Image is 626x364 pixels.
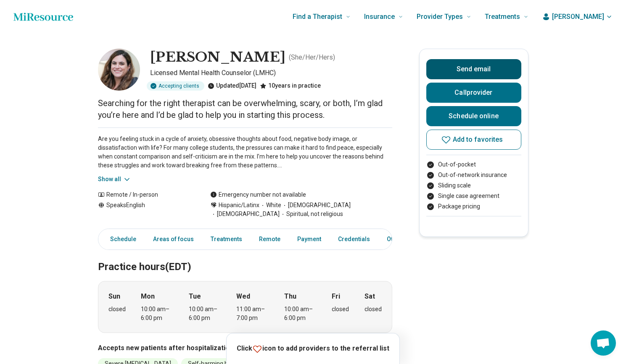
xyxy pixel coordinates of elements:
[150,68,392,78] p: Licensed Mental Health Counselor (LMHC)
[206,231,247,248] a: Treatments
[141,305,173,322] div: 10:00 am – 6:00 pm
[98,49,140,91] img: Lisa Jimenez, Licensed Mental Health Counselor (LMHC)
[332,305,349,314] div: closed
[426,202,521,211] li: Package pricing
[189,305,221,322] div: 10:00 am – 6:00 pm
[236,305,269,322] div: 11:00 am – 7:00 pm
[426,181,521,190] li: Sliding scale
[108,305,126,314] div: closed
[98,190,193,199] div: Remote / In-person
[98,201,193,218] div: Speaks English
[237,343,389,354] p: Click icon to add providers to the referral list
[98,281,392,333] div: When does the program meet?
[426,59,521,79] button: Send email
[98,135,392,170] p: Are you feeling stuck in a cycle of anxiety, obsessive thoughts about food, negative body image, ...
[542,12,613,22] button: [PERSON_NAME]
[147,81,204,91] div: Accepting clients
[417,11,463,23] span: Provider Types
[426,160,521,169] li: Out-of-pocket
[108,291,120,302] strong: Sun
[364,11,395,23] span: Insurance
[98,240,392,274] h2: Practice hours (EDT)
[141,291,155,302] strong: Mon
[254,231,285,248] a: Remote
[284,305,317,322] div: 10:00 am – 6:00 pm
[485,11,520,23] span: Treatments
[552,12,604,22] span: [PERSON_NAME]
[98,343,392,353] h3: Accepts new patients after hospitalization for
[189,291,201,302] strong: Tue
[426,130,521,150] button: Add to favorites
[426,83,521,103] button: Callprovider
[260,81,321,91] div: 10 years in practice
[426,160,521,211] ul: Payment options
[236,291,250,302] strong: Wed
[426,106,521,126] a: Schedule online
[210,190,306,199] div: Emergency number not available
[150,49,285,66] h1: [PERSON_NAME]
[426,192,521,200] li: Single case agreement
[219,201,259,210] span: Hispanic/Latinx
[148,231,199,248] a: Areas of focus
[365,305,382,314] div: closed
[292,231,326,248] a: Payment
[453,136,503,143] span: Add to favorites
[100,231,141,248] a: Schedule
[289,52,335,62] p: ( She/Her/Hers )
[591,330,616,356] a: Open chat
[281,201,351,210] span: [DEMOGRAPHIC_DATA]
[210,210,280,218] span: [DEMOGRAPHIC_DATA]
[426,171,521,179] li: Out-of-network insurance
[259,201,281,210] span: White
[280,210,343,218] span: Spiritual, not religious
[98,97,392,121] p: Searching for the right therapist can be overwhelming, scary, or both, I’m glad you’re here and I...
[365,291,375,302] strong: Sat
[98,175,131,184] button: Show all
[332,291,340,302] strong: Fri
[333,231,375,248] a: Credentials
[382,231,412,248] a: Other
[208,81,256,91] div: Updated [DATE]
[13,8,73,25] a: Home page
[293,11,342,23] span: Find a Therapist
[284,291,296,302] strong: Thu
